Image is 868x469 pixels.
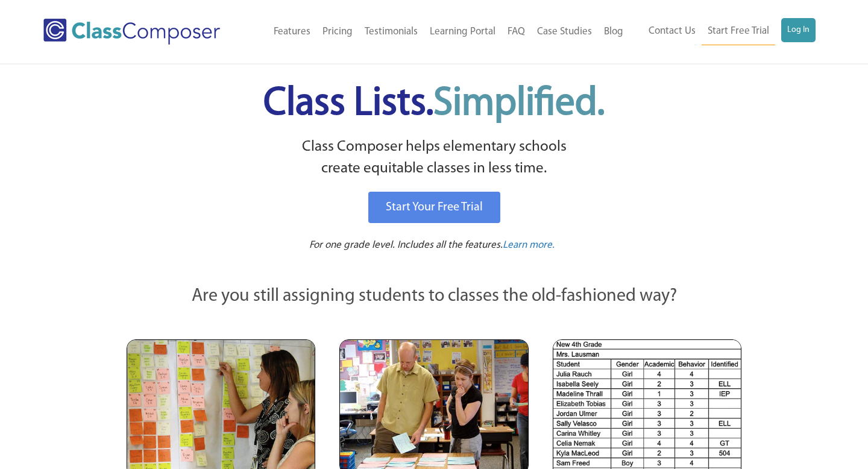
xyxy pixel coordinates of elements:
[424,19,502,45] a: Learning Portal
[702,18,775,45] a: Start Free Trial
[598,19,629,45] a: Blog
[125,136,743,180] p: Class Composer helps elementary schools create equitable classes in less time.
[531,19,598,45] a: Case Studies
[43,19,220,45] img: Class Composer
[629,18,816,45] nav: Header Menu
[368,192,500,223] a: Start Your Free Trial
[263,84,605,124] span: Class Lists.
[503,240,555,250] span: Learn more.
[127,283,741,310] p: Are you still assigning students to classes the old-fashioned way?
[643,18,702,45] a: Contact Us
[316,19,359,45] a: Pricing
[502,19,531,45] a: FAQ
[309,240,503,250] span: For one grade level. Includes all the features.
[359,19,424,45] a: Testimonials
[433,84,605,124] span: Simplified.
[248,19,629,45] nav: Header Menu
[268,19,316,45] a: Features
[503,238,555,253] a: Learn more.
[386,201,483,213] span: Start Your Free Trial
[781,18,816,42] a: Log In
